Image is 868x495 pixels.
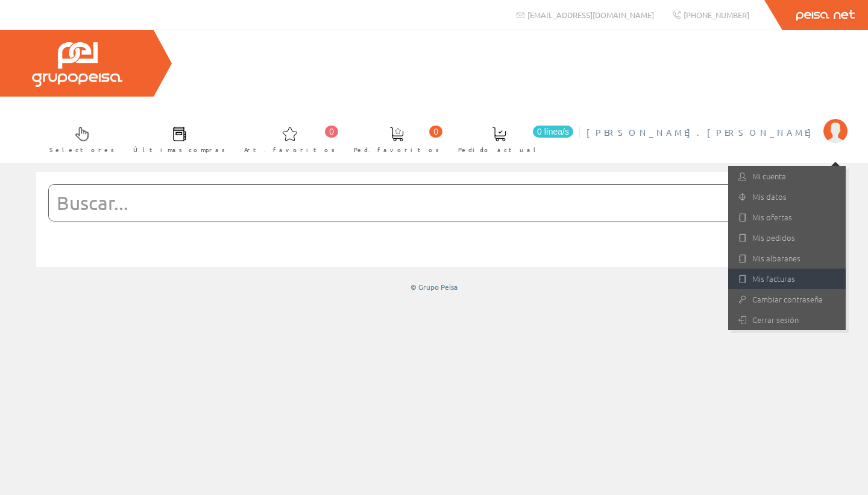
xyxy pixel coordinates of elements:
a: Mi cuenta [728,166,846,187]
a: Selectores [37,117,121,161]
span: Pedido actual [458,144,540,156]
span: Selectores [49,144,115,156]
span: [EMAIL_ADDRESS][DOMAIN_NAME] [527,10,654,20]
a: Cerrar sesión [728,310,846,330]
span: Art. favoritos [244,144,335,156]
span: Últimas compras [133,144,225,156]
div: © Grupo Peisa [36,282,832,292]
a: Mis ofertas [728,207,846,228]
input: Buscar... [49,185,790,221]
a: Mis pedidos [728,228,846,248]
a: Mis datos [728,187,846,207]
span: [PHONE_NUMBER] [684,10,749,20]
a: Mis facturas [728,269,846,289]
span: 0 [429,126,442,138]
span: Ped. favoritos [354,144,439,156]
a: Mis albaranes [728,248,846,269]
a: Últimas compras [121,117,231,161]
span: [PERSON_NAME].[PERSON_NAME] [587,126,817,138]
a: [PERSON_NAME].[PERSON_NAME] [587,117,848,128]
a: Cambiar contraseña [728,289,846,310]
span: 0 [325,126,338,138]
span: 0 línea/s [533,126,573,138]
img: Grupo Peisa [32,42,122,87]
